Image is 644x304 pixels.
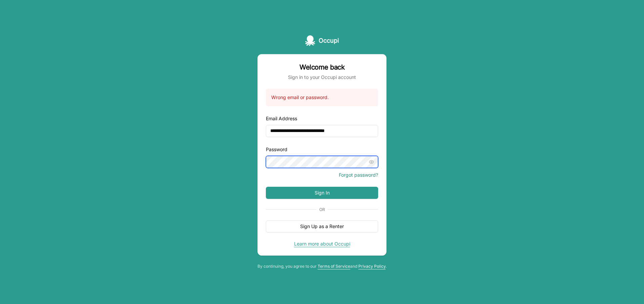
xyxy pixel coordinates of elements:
[294,241,350,247] a: Learn more about Occupi
[271,94,373,101] div: Wrong email or password.
[319,36,339,45] span: Occupi
[266,220,378,232] button: Sign Up as a Renter
[266,116,297,121] label: Email Address
[339,172,378,178] button: Forgot password?
[266,146,287,152] label: Password
[266,62,378,72] div: Welcome back
[318,264,350,269] a: Terms of Service
[266,74,378,81] div: Sign in to your Occupi account
[266,187,378,199] button: Sign In
[358,264,386,269] a: Privacy Policy
[257,264,387,269] div: By continuing, you agree to our and .
[305,35,339,46] a: Occupi
[317,207,328,212] span: Or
